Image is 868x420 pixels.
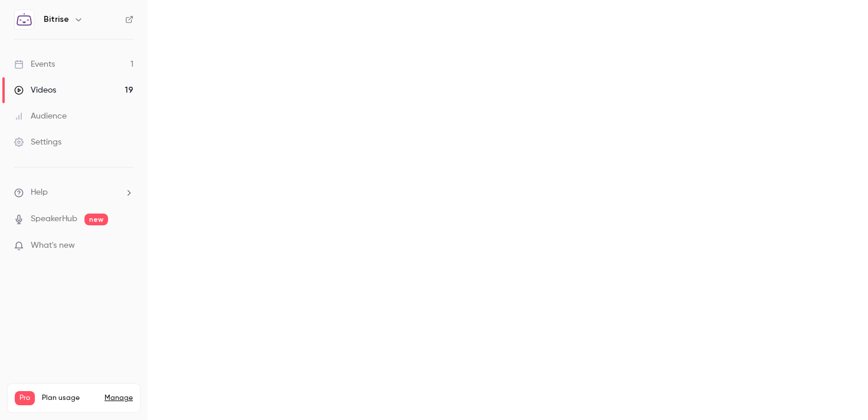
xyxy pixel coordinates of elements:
div: Videos [14,84,56,96]
span: What's new [31,239,75,252]
img: Bitrise [15,10,34,29]
div: Events [14,58,55,70]
h6: Bitrise [44,14,69,25]
a: Manage [105,393,133,403]
span: Pro [15,391,35,405]
iframe: Noticeable Trigger [119,241,133,251]
li: help-dropdown-opener [14,186,133,199]
span: new [84,214,108,225]
div: Settings [14,136,61,148]
a: SpeakerHub [31,213,77,225]
div: Audience [14,110,67,122]
span: Help [31,186,48,199]
span: Plan usage [42,393,97,403]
